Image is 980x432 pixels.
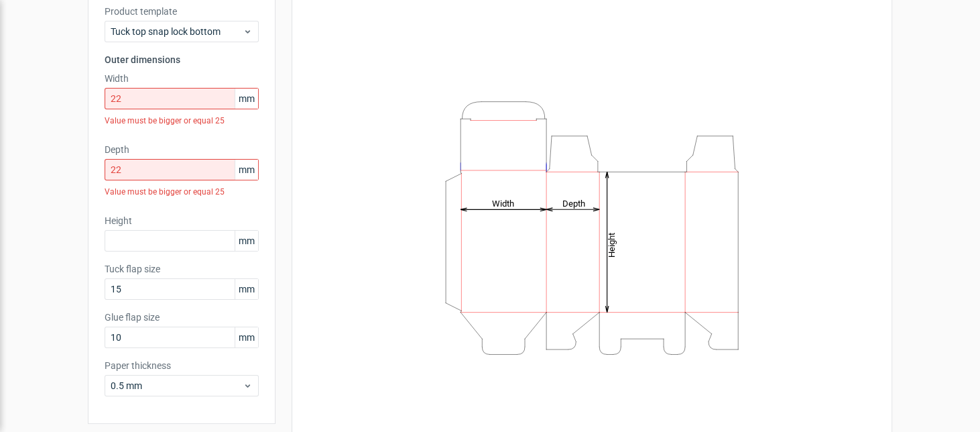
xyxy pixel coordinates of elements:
[562,198,585,208] tspan: Depth
[492,198,514,208] tspan: Width
[105,5,259,18] label: Product template
[235,160,258,180] span: mm
[607,232,617,257] tspan: Height
[105,262,259,276] label: Tuck flap size
[105,53,259,66] h3: Outer dimensions
[105,359,259,372] label: Paper thickness
[105,311,259,324] label: Glue flap size
[105,109,259,132] div: Value must be bigger or equal 25
[105,143,259,156] label: Depth
[111,379,243,392] span: 0.5 mm
[235,89,258,109] span: mm
[235,279,258,299] span: mm
[235,327,258,347] span: mm
[105,72,259,85] label: Width
[111,25,243,38] span: Tuck top snap lock bottom
[235,231,258,251] span: mm
[105,214,259,227] label: Height
[105,180,259,203] div: Value must be bigger or equal 25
